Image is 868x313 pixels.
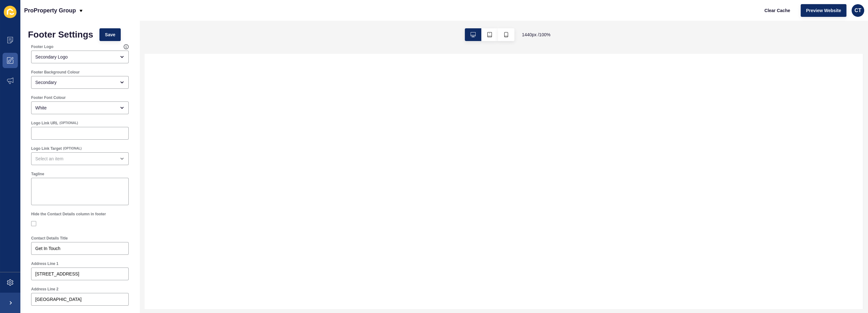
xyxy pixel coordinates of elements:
[31,152,129,165] div: open menu
[63,146,81,151] span: (OPTIONAL)
[31,236,68,241] label: Contact Details Title
[31,76,129,89] div: open menu
[806,7,841,14] span: Preview Website
[59,121,78,125] span: (OPTIONAL)
[31,287,58,292] label: Address Line 2
[31,70,80,75] label: Footer Background Colour
[99,28,121,41] button: Save
[31,51,129,63] div: open menu
[31,121,58,126] label: Logo Link URL
[522,31,551,38] span: 1440 px / 100 %
[759,4,796,17] button: Clear Cache
[24,3,76,18] p: ProProperty Group
[31,212,106,217] label: Hide the Contact Details column in footer
[764,7,790,14] span: Clear Cache
[31,95,66,100] label: Footer Font Colour
[31,171,44,177] label: Tagline
[28,31,93,38] h1: Footer Settings
[31,44,53,49] label: Footer Logo
[105,31,115,38] span: Save
[854,7,861,14] span: CT
[31,101,129,114] div: open menu
[31,146,62,151] label: Logo Link Target
[801,4,846,17] button: Preview Website
[31,261,58,266] label: Address Line 1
